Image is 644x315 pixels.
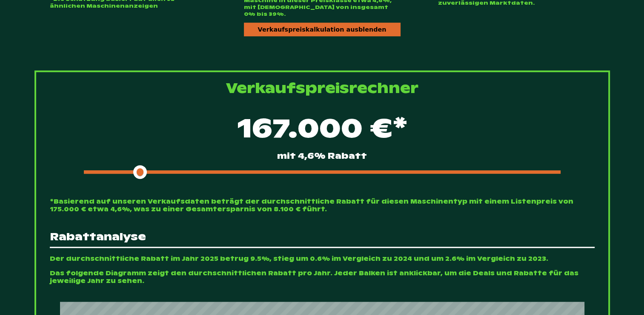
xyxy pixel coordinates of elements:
[50,255,595,262] span: Der durchschnittliche Rabatt im Jahr 2025 betrug 9.5%, stieg um 0.6% im Vergleich zu 2024 und um ...
[50,79,595,97] p: Verkaufspreisrechner
[84,152,561,160] p: mit 4,6% Rabatt
[50,230,595,248] span: Rabattanalyse
[50,269,595,285] span: Das folgende Diagramm zeigt den durchschnittlichen Rabatt pro Jahr. Jeder Balken ist anklickbar, ...
[244,23,401,36] div: Verkaufspreiskalkulation ausblenden
[50,198,595,213] p: *Basierend auf unseren Verkaufsdaten beträgt der durchschnittliche Rabatt für diesen Maschinentyp...
[84,114,561,141] div: 167.000 €*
